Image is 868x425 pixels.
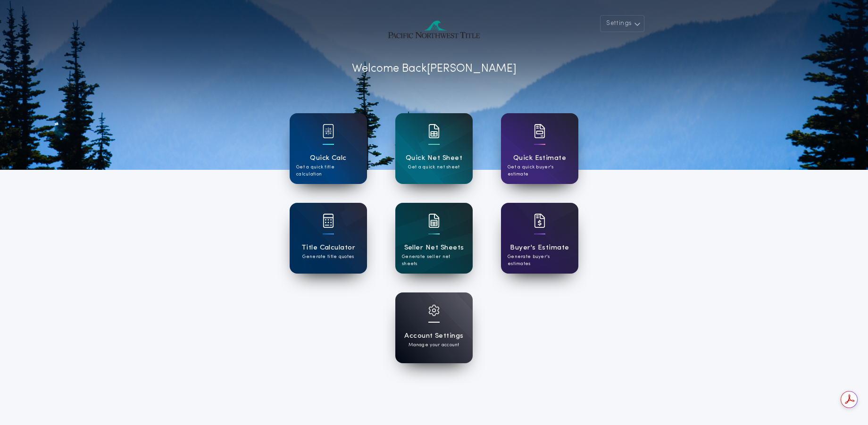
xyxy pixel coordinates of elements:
[408,164,459,171] p: Get a quick net sheet
[409,342,459,349] p: Manage your account
[404,242,464,253] h1: Seller Net Sheets
[508,253,572,267] p: Generate buyer's estimates
[296,164,360,178] p: Get a quick title calculation
[301,242,355,253] h1: Title Calculator
[428,214,440,228] img: card icon
[534,214,545,228] img: card icon
[384,15,484,43] img: account-logo
[406,153,462,164] h1: Quick Net Sheet
[501,203,578,274] a: card iconBuyer's EstimateGenerate buyer's estimates
[323,124,334,138] img: card icon
[352,60,517,77] p: Welcome Back [PERSON_NAME]
[404,331,463,342] h1: Account Settings
[290,113,367,184] a: card iconQuick CalcGet a quick title calculation
[302,253,354,260] p: Generate title quotes
[513,153,567,164] h1: Quick Estimate
[395,113,473,184] a: card iconQuick Net SheetGet a quick net sheet
[534,124,545,138] img: card icon
[600,15,644,32] button: Settings
[395,203,473,274] a: card iconSeller Net SheetsGenerate seller net sheets
[508,164,572,178] p: Get a quick buyer's estimate
[323,214,334,228] img: card icon
[501,113,578,184] a: card iconQuick EstimateGet a quick buyer's estimate
[290,203,367,274] a: card iconTitle CalculatorGenerate title quotes
[428,305,440,316] img: card icon
[402,253,466,267] p: Generate seller net sheets
[510,242,569,253] h1: Buyer's Estimate
[310,153,347,164] h1: Quick Calc
[428,124,440,138] img: card icon
[395,292,473,363] a: card iconAccount SettingsManage your account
